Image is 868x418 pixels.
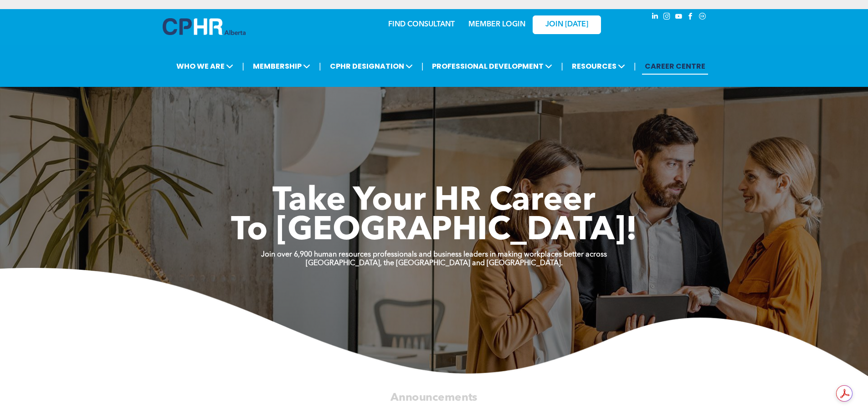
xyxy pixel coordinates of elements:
li: | [319,57,321,76]
strong: Join over 6,900 human resources professionals and business leaders in making workplaces better ac... [261,251,607,258]
li: | [634,57,636,76]
span: JOIN [DATE] [545,20,588,29]
span: PROFESSIONAL DEVELOPMENT [429,58,555,75]
span: Take Your HR Career [272,185,596,218]
li: | [242,57,244,76]
a: facebook [686,11,696,24]
a: youtube [674,11,684,24]
span: RESOURCES [569,58,628,75]
a: Social network [698,11,708,24]
span: Announcements [390,392,478,403]
span: CPHR DESIGNATION [327,58,416,75]
a: instagram [662,11,672,24]
a: linkedin [650,11,660,24]
a: CAREER CENTRE [642,58,708,75]
span: MEMBERSHIP [250,58,313,75]
span: To [GEOGRAPHIC_DATA]! [231,215,637,247]
img: A blue and white logo for cp alberta [163,18,246,35]
a: JOIN [DATE] [533,15,601,34]
a: MEMBER LOGIN [468,21,525,28]
a: FIND CONSULTANT [388,21,455,28]
span: WHO WE ARE [174,58,236,75]
strong: [GEOGRAPHIC_DATA], the [GEOGRAPHIC_DATA] and [GEOGRAPHIC_DATA]. [306,260,563,267]
li: | [421,57,424,76]
li: | [561,57,563,76]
